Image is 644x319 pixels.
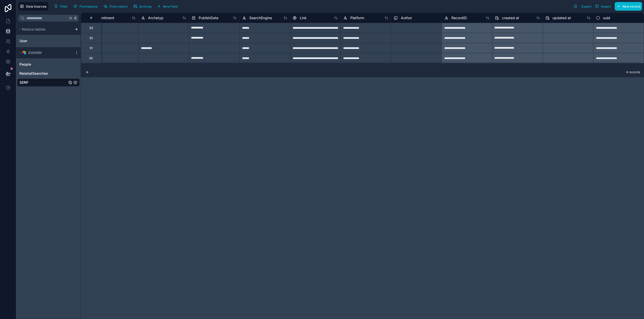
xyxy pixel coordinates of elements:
[615,2,642,11] button: New record
[582,5,591,8] span: Export
[26,5,47,8] span: Data Sources
[626,70,640,74] span: 4 records
[131,3,153,10] button: Syncing
[89,56,93,60] div: 90
[90,46,93,50] div: 91
[350,15,364,20] span: Platform
[163,5,177,8] span: New field
[85,16,97,20] div: #
[109,5,128,8] span: Find column
[139,5,151,8] span: Syncing
[72,3,99,10] button: Permissions
[601,5,611,8] span: Import
[199,15,218,20] span: PublishDate
[89,26,93,30] div: 93
[102,3,129,10] button: Find column
[401,15,412,20] span: Author
[52,3,70,10] button: Filter
[300,15,307,20] span: Link
[249,15,272,20] span: SearchEngine
[623,5,640,8] span: New record
[148,15,164,20] span: Archetyp
[89,36,93,40] div: 92
[572,2,593,11] button: Export
[18,2,48,11] button: Data Sources
[155,3,179,10] button: New field
[60,5,68,8] span: Filter
[502,15,519,20] span: created at
[72,3,101,10] a: Permissions
[603,15,610,20] span: uuid
[98,15,114,20] span: Sentiment
[131,3,155,10] a: Syncing
[613,2,642,11] a: New record
[593,2,613,11] button: Import
[451,15,467,20] span: RecordID
[79,5,98,8] span: Permissions
[74,16,77,20] span: K
[553,15,571,20] span: updated at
